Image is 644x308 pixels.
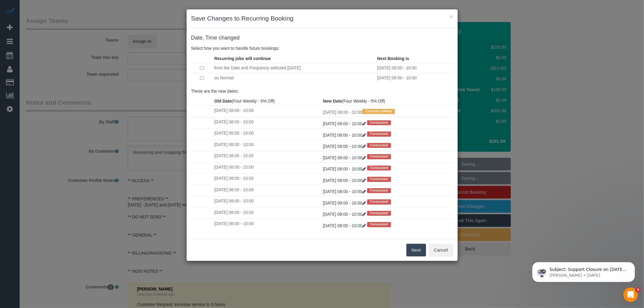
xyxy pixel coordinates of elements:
td: [DATE] 08:00 - 10:00 [376,73,453,83]
span: Forecasted [367,188,391,193]
th: (Four Weekly - 5% Off) [213,97,322,106]
span: Forecasted [367,199,391,204]
a: [DATE] 08:00 - 10:00 [323,201,367,205]
td: from the Date and Frequency selected [DATE] [213,63,376,73]
td: [DATE] 08:00 - 10:00 [213,106,322,117]
span: 9 [636,287,641,292]
p: These are the new dates: [191,88,453,94]
span: Forecasted [367,154,391,159]
td: [DATE] 08:00 - 10:00 [213,151,322,162]
td: [DATE] 08:00 - 10:00 [213,129,322,140]
a: [DATE] 08:00 - 10:00 [323,178,367,183]
strong: Next Booking is [377,56,409,61]
button: × [449,13,453,20]
a: [DATE] 08:00 - 10:00 [323,155,367,160]
span: Forecasted [367,132,391,136]
a: [DATE] 08:00 - 10:00 [323,212,367,217]
th: (Four Weekly - 5% Off) [322,97,453,106]
span: Currently editing [362,109,395,114]
span: Forecasted [367,120,391,125]
td: as Normal [213,73,376,83]
a: [DATE] 08:00 - 10:00 [323,167,367,171]
span: Forecasted [367,222,391,227]
span: Date, Time [191,35,217,41]
iframe: Intercom notifications message [523,249,644,292]
td: [DATE] 08:00 - 10:00 [376,63,453,73]
a: [DATE] 08:00 - 10:00 [323,223,367,228]
p: Select how you want to handle future bookings: [191,45,453,51]
td: [DATE] 08:00 - 10:00 [213,162,322,173]
td: [DATE] 08:00 - 10:00 [213,174,322,185]
strong: Recurring jobs will continue [214,56,271,61]
td: [DATE] 08:00 - 10:00 [213,140,322,151]
td: [DATE] 08:00 - 10:00 [213,196,322,208]
td: [DATE] 08:00 - 10:00 [213,208,322,219]
a: [DATE] 08:00 - 10:00 [323,133,367,138]
td: [DATE] 08:00 - 10:00 [322,106,453,117]
strong: New Date [323,99,342,103]
a: [DATE] 08:00 - 10:00 [323,121,367,126]
span: Forecasted [367,166,391,170]
button: Next [406,244,426,256]
h3: Save Changes to Recurring Booking [191,14,453,23]
td: [DATE] 08:00 - 10:00 [213,219,322,230]
strong: Old Date [214,99,232,103]
td: [DATE] 08:00 - 10:00 [213,117,322,128]
button: Cancel [429,244,453,256]
span: Forecasted [367,177,391,182]
a: [DATE] 08:00 - 10:00 [323,144,367,149]
h4: changed [191,35,453,41]
span: Forecasted [367,143,391,148]
td: [DATE] 08:00 - 10:00 [213,185,322,196]
span: Forecasted [367,211,391,216]
iframe: Intercom live chat [623,287,638,302]
a: [DATE] 08:00 - 10:00 [323,189,367,194]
